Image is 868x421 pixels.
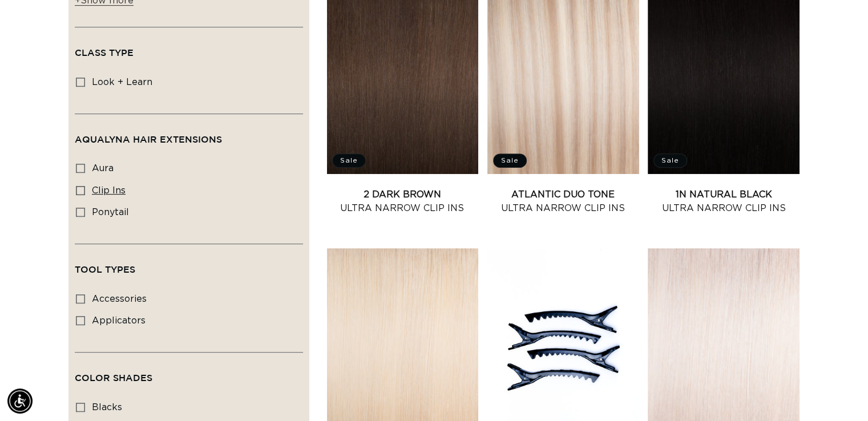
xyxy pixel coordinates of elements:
[75,244,303,285] summary: Tool Types (0 selected)
[75,353,303,394] summary: Color Shades (0 selected)
[811,366,868,421] iframe: Chat Widget
[92,294,147,303] span: accessories
[75,47,134,58] span: Class Type
[92,208,129,217] span: ponytail
[487,188,639,215] a: Atlantic Duo Tone Ultra Narrow Clip Ins
[7,388,33,414] div: Accessibility Menu
[326,188,478,215] a: 2 Dark Brown Ultra Narrow Clip Ins
[92,316,146,325] span: applicators
[648,188,800,215] a: 1N Natural Black Ultra Narrow Clip Ins
[75,27,303,68] summary: Class Type (0 selected)
[92,78,152,87] span: look + learn
[75,264,135,274] span: Tool Types
[75,134,222,144] span: AquaLyna Hair Extensions
[75,114,303,155] summary: AquaLyna Hair Extensions (0 selected)
[75,373,152,383] span: Color Shades
[92,186,126,195] span: clip ins
[92,403,122,412] span: blacks
[92,164,114,173] span: aura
